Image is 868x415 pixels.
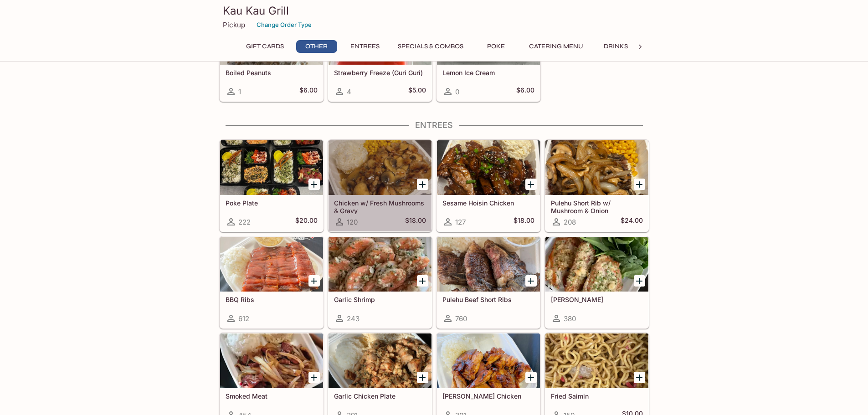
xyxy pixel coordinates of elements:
[329,333,431,388] div: Garlic Chicken Plate
[634,372,645,383] button: Add Fried Saimin
[329,10,431,65] div: Strawberry Freeze (Guri Guri)
[525,372,537,383] button: Add Teri Chicken
[524,40,588,53] button: Catering Menu
[437,10,540,65] div: Lemon Ice Cream
[525,275,537,287] button: Add Pulehu Beef Short Ribs
[393,40,468,53] button: Specials & Combos
[516,86,534,97] h5: $6.00
[442,392,534,400] h5: [PERSON_NAME] Chicken
[596,40,637,53] button: Drinks
[334,392,426,400] h5: Garlic Chicken Plate
[226,392,318,400] h5: Smoked Meat
[220,10,323,65] div: Boiled Peanuts
[442,199,534,207] h5: Sesame Hoisin Chicken
[308,275,320,287] button: Add BBQ Ribs
[545,237,648,292] div: Garlic Ahi
[226,296,318,303] h5: BBQ Ribs
[545,140,649,232] a: Pulehu Short Rib w/ Mushroom & Onion208$24.00
[220,237,323,292] div: BBQ Ribs
[299,86,318,97] h5: $6.00
[226,199,318,207] h5: Poke Plate
[308,179,320,190] button: Add Poke Plate
[442,69,534,77] h5: Lemon Ice Cream
[220,333,323,388] div: Smoked Meat
[545,140,648,195] div: Pulehu Short Rib w/ Mushroom & Onion
[295,216,318,227] h5: $20.00
[437,333,540,388] div: Teri Chicken
[296,40,337,53] button: Other
[545,236,649,328] a: [PERSON_NAME]380
[220,140,324,232] a: Poke Plate222$20.00
[334,296,426,303] h5: Garlic Shrimp
[621,216,643,227] h5: $24.00
[437,237,540,292] div: Pulehu Beef Short Ribs
[455,218,466,226] span: 127
[334,199,426,214] h5: Chicken w/ Fresh Mushrooms & Gravy
[226,69,318,77] h5: Boiled Peanuts
[308,372,320,383] button: Add Smoked Meat
[329,140,431,195] div: Chicken w/ Fresh Mushrooms & Gravy
[417,275,428,287] button: Add Garlic Shrimp
[551,296,643,303] h5: [PERSON_NAME]
[437,140,540,232] a: Sesame Hoisin Chicken127$18.00
[347,87,351,96] span: 4
[238,314,249,323] span: 612
[328,140,432,232] a: Chicken w/ Fresh Mushrooms & Gravy120$18.00
[344,40,385,53] button: Entrees
[442,296,534,303] h5: Pulehu Beef Short Ribs
[220,140,323,195] div: Poke Plate
[334,69,426,77] h5: Strawberry Freeze (Guri Guri)
[525,179,537,190] button: Add Sesame Hoisin Chicken
[551,392,643,400] h5: Fried Saimin
[551,199,643,214] h5: Pulehu Short Rib w/ Mushroom & Onion
[223,4,646,18] h3: Kau Kau Grill
[476,40,517,53] button: Poke
[634,179,645,190] button: Add Pulehu Short Rib w/ Mushroom & Onion
[545,333,648,388] div: Fried Saimin
[219,120,649,130] h4: Entrees
[405,216,426,227] h5: $18.00
[252,18,316,32] button: Change Order Type
[241,40,289,53] button: Gift Cards
[437,140,540,195] div: Sesame Hoisin Chicken
[634,275,645,287] button: Add Garlic Ahi
[238,218,251,226] span: 222
[417,372,428,383] button: Add Garlic Chicken Plate
[564,314,576,323] span: 380
[329,237,431,292] div: Garlic Shrimp
[220,236,324,328] a: BBQ Ribs612
[455,87,459,96] span: 0
[455,314,467,323] span: 760
[347,314,360,323] span: 243
[223,20,245,29] p: Pickup
[328,236,432,328] a: Garlic Shrimp243
[408,86,426,97] h5: $5.00
[417,179,428,190] button: Add Chicken w/ Fresh Mushrooms & Gravy
[238,87,241,96] span: 1
[437,236,540,328] a: Pulehu Beef Short Ribs760
[514,216,534,227] h5: $18.00
[564,218,576,226] span: 208
[347,218,358,226] span: 120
